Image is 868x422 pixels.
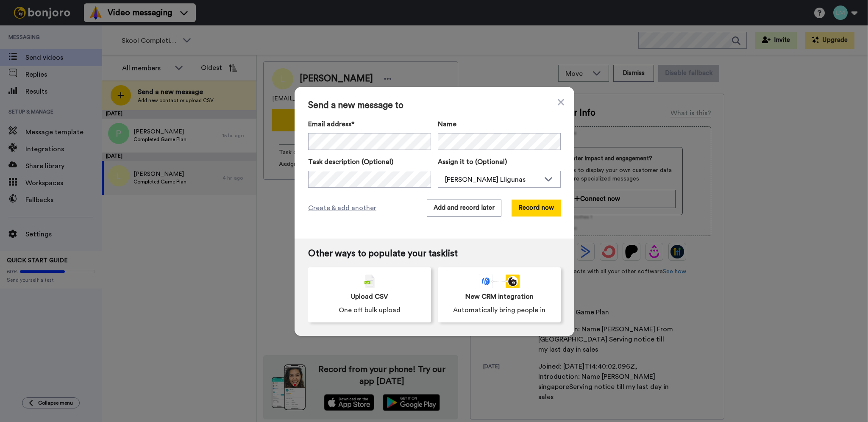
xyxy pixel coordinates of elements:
span: Send a new message to [308,100,561,111]
button: Add and record later [427,200,501,217]
div: [PERSON_NAME] Lligunas [445,175,540,185]
span: Other ways to populate your tasklist [308,249,561,259]
span: Name [438,119,456,129]
span: New CRM integration [465,292,534,302]
span: Automatically bring people in [453,305,545,315]
label: Email address* [308,119,431,129]
button: Record now [512,200,561,217]
div: animation [479,275,520,288]
label: Task description (Optional) [308,157,431,167]
img: csv-grey.png [364,275,375,288]
label: Assign it to (Optional) [438,157,561,167]
span: Upload CSV [351,292,388,302]
span: Create & add another [308,203,376,213]
span: One off bulk upload [339,305,401,315]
